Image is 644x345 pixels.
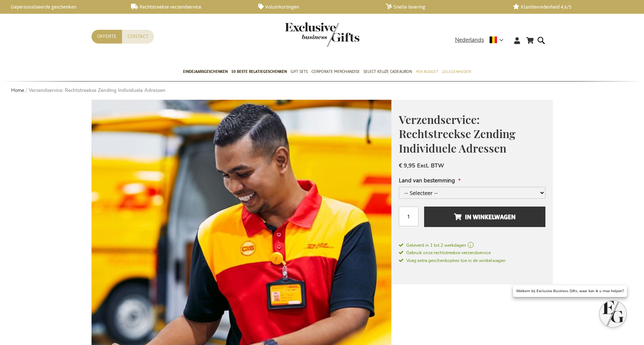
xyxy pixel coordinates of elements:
a: store logo [285,22,322,47]
span: Verzendservice: Rechtstreekse Zending Individuele Adressen [399,112,515,156]
span: In Winkelwagen [454,211,516,223]
a: Offerte [92,30,122,44]
img: Exclusive Business gifts logo [285,22,359,47]
button: In Winkelwagen [424,207,545,227]
a: Voeg extra geschenkopties toe in de winkelwagen [399,256,545,264]
span: Nederlands [455,36,484,44]
span: € 9,95 [399,162,415,169]
a: Gepersonaliseerde geschenken [4,4,119,10]
a: Volumkortingen [258,4,374,10]
span: Voeg extra geschenkopties toe in de winkelwagen [399,258,506,263]
span: Select Keuze Cadeaubon [363,68,412,76]
span: Per Budget [416,68,438,76]
div: Nederlands [455,36,508,44]
span: Gift Sets [291,68,308,76]
a: Gebruik onze rechtstreekse verzendservice [399,249,545,256]
span: Corporate Merchandise [311,68,360,76]
a: Home [11,87,24,94]
span: Gelegenheden [442,68,471,76]
a: Klanttevredenheid 4,6/5 [513,4,628,10]
span: 50 beste relatiegeschenken [231,68,287,76]
span: Land van bestemming [399,177,455,184]
a: Rechtstreekse verzendservice [131,4,246,10]
a: Geleverd in 1 tot 2 werkdagen [399,242,545,249]
span: Gebruik onze rechtstreekse verzendservice [399,250,491,256]
span: Excl. BTW [417,162,444,169]
input: Aantal [399,207,419,226]
span: Eindejaarsgeschenken [183,68,228,76]
a: Contact [122,30,154,44]
strong: Verzendservice: Rechtstreekse Zending Individuele Adressen [29,87,166,94]
a: Snelle levering [386,4,501,10]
